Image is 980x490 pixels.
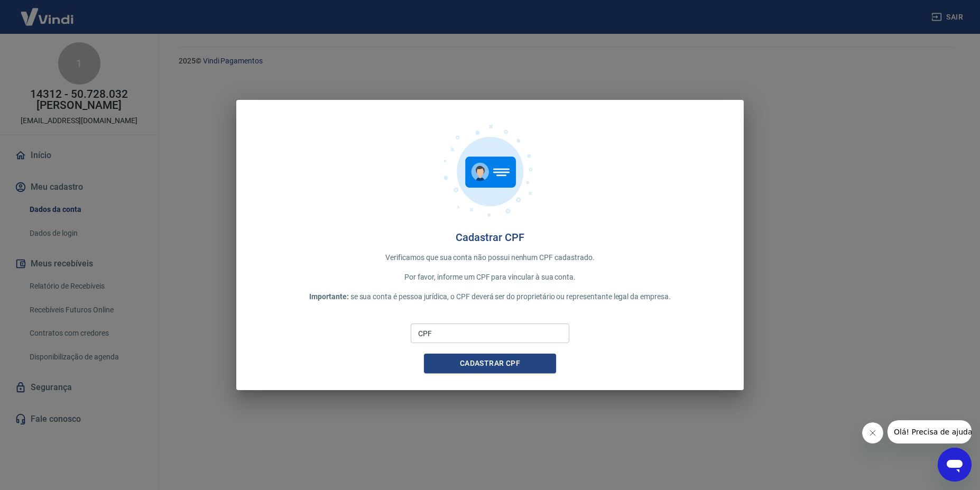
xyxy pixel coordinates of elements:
p: Verificamos que sua conta não possui nenhum CPF cadastrado. [253,252,727,263]
h4: Cadastrar CPF [253,231,727,244]
img: cpf.717f05c5be8aae91fe8f.png [437,117,543,223]
p: Por favor, informe um CPF para vincular à sua conta. [253,272,727,283]
span: Importante: [309,292,348,301]
button: Cadastrar CPF [424,354,556,373]
iframe: Mensagem da empresa [887,420,972,443]
iframe: Fechar mensagem [862,422,883,443]
p: se sua conta é pessoa jurídica, o CPF deverá ser do proprietário ou representante legal da empresa. [253,291,727,302]
iframe: Botão para abrir a janela de mensagens [938,448,972,482]
span: Olá! Precisa de ajuda? [6,7,89,16]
